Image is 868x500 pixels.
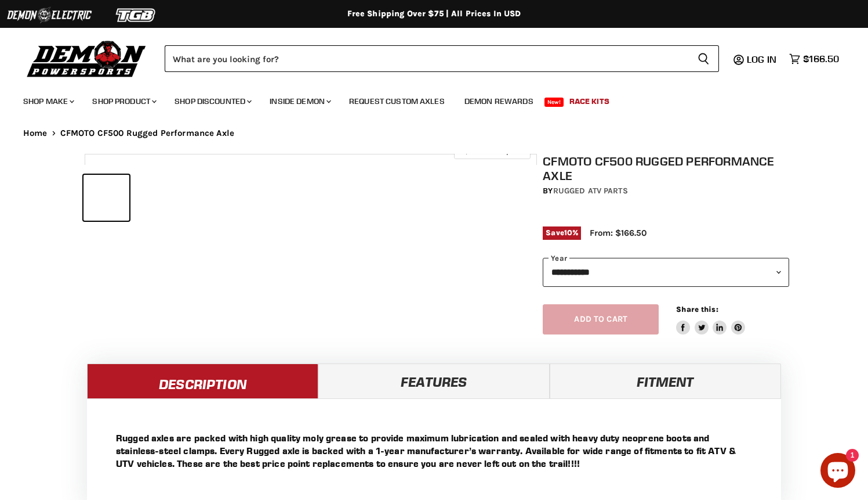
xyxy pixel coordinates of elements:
[340,89,453,113] a: Request Custom Axles
[261,89,338,113] a: Inside Demon
[553,186,628,196] a: Rugged ATV Parts
[590,228,647,238] span: From: $166.50
[6,4,93,26] img: Demon Electric Logo 2
[83,89,164,113] a: Shop Product
[14,85,836,113] ul: Main menu
[60,128,234,138] span: CFMOTO CF500 Rugged Performance Axle
[742,54,783,64] a: Log in
[543,185,789,197] div: by
[23,128,48,138] a: Home
[564,228,572,237] span: 10
[116,431,752,470] p: Rugged axles are packed with high quality moly grease to provide maximum lubrication and sealed w...
[318,364,550,398] a: Features
[676,304,745,335] aside: Share this:
[817,453,859,491] inbox-online-store-chat: Shopify online store chat
[543,154,789,183] h1: CFMOTO CF500 Rugged Performance Axle
[87,364,318,398] a: Description
[803,53,839,64] span: $166.50
[543,258,789,286] select: year
[166,89,259,113] a: Shop Discounted
[456,89,542,113] a: Demon Rewards
[688,45,719,72] button: Search
[544,98,564,107] span: New!
[23,38,150,79] img: Demon Powersports
[460,146,524,155] span: Click to expand
[165,45,719,72] form: Product
[550,364,781,398] a: Fitment
[561,89,618,113] a: Race Kits
[14,89,81,113] a: Shop Make
[676,305,718,314] span: Share this:
[165,45,688,72] input: Search
[83,175,129,221] button: IMAGE thumbnail
[747,53,776,65] span: Log in
[93,4,180,26] img: TGB Logo 2
[783,51,845,67] a: $166.50
[543,226,581,239] span: Save %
